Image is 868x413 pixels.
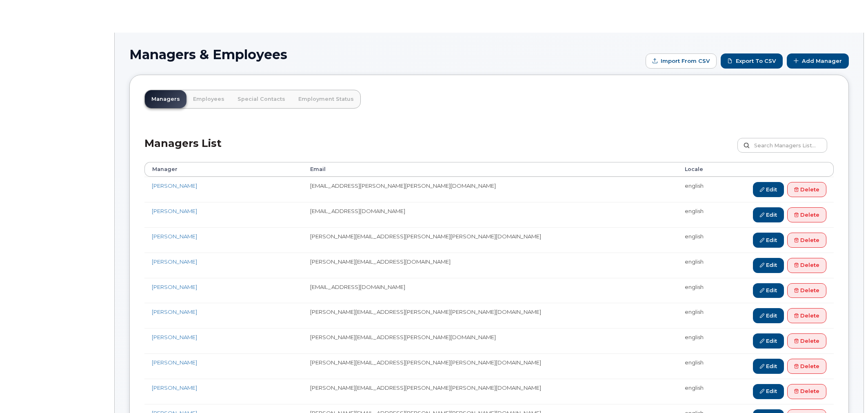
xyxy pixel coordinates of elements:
[303,353,677,379] td: [PERSON_NAME][EMAIL_ADDRESS][PERSON_NAME][PERSON_NAME][DOMAIN_NAME]
[677,202,720,227] td: english
[152,284,197,290] a: [PERSON_NAME]
[152,182,197,189] a: [PERSON_NAME]
[303,253,677,278] td: [PERSON_NAME][EMAIL_ADDRESS][DOMAIN_NAME]
[787,384,826,399] a: Delete
[787,207,826,222] a: Delete
[787,53,849,69] a: Add Manager
[753,258,784,273] a: Edit
[787,333,826,349] a: Delete
[787,182,826,197] a: Delete
[787,233,826,248] a: Delete
[677,278,720,303] td: english
[753,333,784,349] a: Edit
[787,359,826,374] a: Delete
[144,162,303,177] th: Manager
[753,308,784,323] a: Edit
[303,227,677,253] td: [PERSON_NAME][EMAIL_ADDRESS][PERSON_NAME][PERSON_NAME][DOMAIN_NAME]
[753,359,784,374] a: Edit
[292,90,360,108] a: Employment Status
[303,202,677,227] td: [EMAIL_ADDRESS][DOMAIN_NAME]
[152,233,197,240] a: [PERSON_NAME]
[753,384,784,399] a: Edit
[303,278,677,303] td: [EMAIL_ADDRESS][DOMAIN_NAME]
[129,47,642,62] h1: Managers & Employees
[152,258,197,265] a: [PERSON_NAME]
[677,353,720,379] td: english
[787,308,826,323] a: Delete
[152,309,197,315] a: [PERSON_NAME]
[753,207,784,222] a: Edit
[186,90,231,108] a: Employees
[677,328,720,353] td: english
[721,53,783,69] a: Export to CSV
[303,303,677,328] td: [PERSON_NAME][EMAIL_ADDRESS][PERSON_NAME][PERSON_NAME][DOMAIN_NAME]
[231,90,292,108] a: Special Contacts
[753,233,784,248] a: Edit
[677,303,720,328] td: english
[787,283,826,298] a: Delete
[677,379,720,404] td: english
[753,283,784,298] a: Edit
[152,208,197,214] a: [PERSON_NAME]
[152,359,197,366] a: [PERSON_NAME]
[152,384,197,391] a: [PERSON_NAME]
[677,162,720,177] th: Locale
[145,90,186,108] a: Managers
[677,227,720,253] td: english
[787,258,826,273] a: Delete
[303,177,677,202] td: [EMAIL_ADDRESS][PERSON_NAME][PERSON_NAME][DOMAIN_NAME]
[144,138,222,162] h2: Managers List
[303,162,677,177] th: Email
[152,334,197,340] a: [PERSON_NAME]
[646,53,717,69] form: Import from CSV
[753,182,784,197] a: Edit
[303,379,677,404] td: [PERSON_NAME][EMAIL_ADDRESS][PERSON_NAME][PERSON_NAME][DOMAIN_NAME]
[303,328,677,353] td: [PERSON_NAME][EMAIL_ADDRESS][PERSON_NAME][DOMAIN_NAME]
[677,253,720,278] td: english
[677,177,720,202] td: english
